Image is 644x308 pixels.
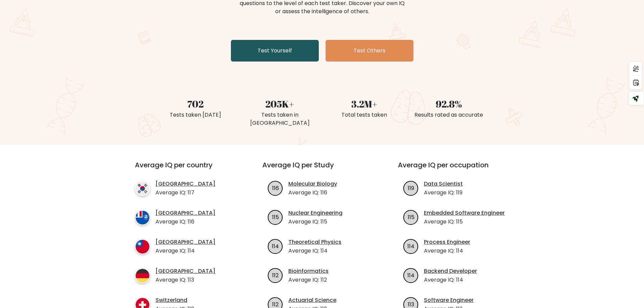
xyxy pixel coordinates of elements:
[272,271,279,279] text: 112
[156,267,215,275] a: [GEOGRAPHIC_DATA]
[424,238,470,246] a: Process Engineer
[135,239,150,254] img: country
[156,247,215,255] p: Average IQ: 114
[411,111,487,119] div: Results rated as accurate
[135,210,150,225] img: country
[288,247,341,255] p: Average IQ: 114
[408,213,414,221] text: 115
[262,161,382,177] h3: Average IQ per Study
[272,184,279,192] text: 116
[288,180,337,188] a: Molecular Biology
[242,97,318,111] div: 205K+
[288,267,329,275] a: Bioinformatics
[398,161,517,177] h3: Average IQ per occupation
[156,209,215,217] a: [GEOGRAPHIC_DATA]
[424,267,477,275] a: Backend Developer
[288,189,337,197] p: Average IQ: 116
[156,238,215,246] a: [GEOGRAPHIC_DATA]
[157,97,234,111] div: 702
[424,296,474,304] a: Software Engineer
[156,180,215,188] a: [GEOGRAPHIC_DATA]
[288,238,341,246] a: Theoretical Physics
[288,218,342,226] p: Average IQ: 115
[288,276,329,284] p: Average IQ: 112
[424,247,470,255] p: Average IQ: 114
[156,218,215,226] p: Average IQ: 116
[408,300,414,308] text: 113
[424,180,463,188] a: Data Scientist
[424,209,505,217] a: Embedded Software Engineer
[135,161,238,177] h3: Average IQ per country
[326,97,403,111] div: 3.2M+
[272,300,279,308] text: 112
[135,268,150,283] img: country
[156,276,215,284] p: Average IQ: 113
[156,296,194,304] a: Switzerland
[407,242,414,250] text: 114
[157,111,234,119] div: Tests taken [DATE]
[135,181,150,196] img: country
[326,40,413,62] a: Test Others
[231,40,319,62] a: Test Yourself
[408,184,414,192] text: 119
[242,111,318,127] div: Tests taken in [GEOGRAPHIC_DATA]
[272,213,279,221] text: 115
[424,218,505,226] p: Average IQ: 115
[411,97,487,111] div: 92.8%
[272,242,279,250] text: 114
[326,111,403,119] div: Total tests taken
[156,189,215,197] p: Average IQ: 117
[288,296,336,304] a: Actuarial Science
[424,189,463,197] p: Average IQ: 119
[424,276,477,284] p: Average IQ: 114
[288,209,342,217] a: Nuclear Engineering
[407,271,414,279] text: 114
